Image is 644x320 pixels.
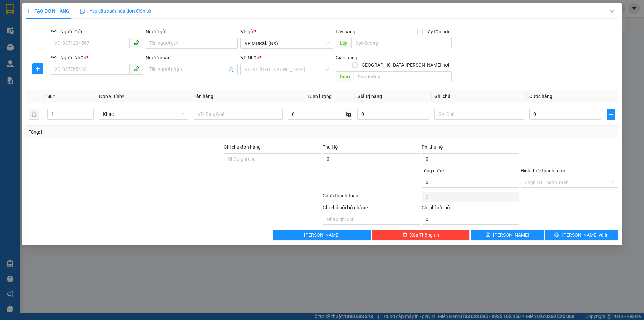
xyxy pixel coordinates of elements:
[607,111,615,117] span: plus
[521,168,565,173] label: Hình thức thanh toán
[471,230,544,240] button: save[PERSON_NAME]
[80,8,151,14] span: Yêu cầu xuất hóa đơn điện tử
[486,232,491,238] span: save
[432,90,527,103] th: Ghi chú
[422,204,519,214] div: Chi phí nội bộ
[29,128,249,136] div: Tổng: 1
[29,109,39,120] button: delete
[423,28,452,35] span: Lấy tận nơi
[273,230,371,240] button: [PERSON_NAME]
[194,94,213,99] span: Tên hàng
[351,38,452,48] input: Dọc đường
[529,94,552,99] span: Cước hàng
[323,204,420,214] div: Ghi chú nội bộ nhà xe
[80,9,86,14] img: icon
[86,109,93,114] span: Increase Value
[47,94,53,99] span: SL
[33,66,43,72] span: plus
[51,28,143,35] div: SĐT Người Gửi
[357,94,382,99] span: Giá trị hàng
[51,54,143,61] div: SĐT Người Nhận
[133,66,139,72] span: phone
[146,28,238,35] div: Người gửi
[435,109,524,120] input: Ghi Chú
[241,55,260,60] span: VP Nhận
[422,143,519,153] div: Phí thu hộ
[103,109,184,119] span: Khác
[304,231,340,239] span: [PERSON_NAME]
[224,153,321,164] input: Ghi chú đơn hàng
[86,114,93,119] span: Decrease Value
[245,38,329,48] span: VP MĐRắk (NX)
[357,109,429,120] input: 0
[323,144,338,150] span: Thu Hộ
[241,28,333,35] div: VP gửi
[493,231,529,239] span: [PERSON_NAME]
[88,115,92,119] span: down
[422,168,444,173] span: Tổng cước
[336,71,354,82] span: Giao
[322,192,421,204] div: Chưa thanh toán
[88,110,92,114] span: up
[372,230,470,240] button: deleteXóa Thông tin
[336,29,355,34] span: Lấy hàng
[99,94,124,99] span: Đơn vị tính
[146,54,238,61] div: Người nhận
[229,67,234,72] span: user-add
[32,63,43,74] button: plus
[402,232,407,238] span: delete
[609,10,615,15] span: close
[545,230,618,240] button: printer[PERSON_NAME] và In
[336,38,351,48] span: Lấy
[562,231,609,239] span: [PERSON_NAME] và In
[323,214,420,225] input: Nhập ghi chú
[358,61,452,69] span: [GEOGRAPHIC_DATA][PERSON_NAME] nơi
[26,8,69,14] span: TẠO ĐƠN HÀNG
[194,109,283,120] input: VD: Bàn, Ghế
[607,109,615,120] button: plus
[26,9,31,13] span: plus
[410,231,439,239] span: Xóa Thông tin
[336,55,357,60] span: Giao hàng
[554,232,559,238] span: printer
[224,144,261,150] label: Ghi chú đơn hàng
[133,40,139,45] span: phone
[354,71,452,82] input: Dọc đường
[308,94,332,99] span: Định lượng
[345,109,352,120] span: kg
[603,3,622,22] button: Close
